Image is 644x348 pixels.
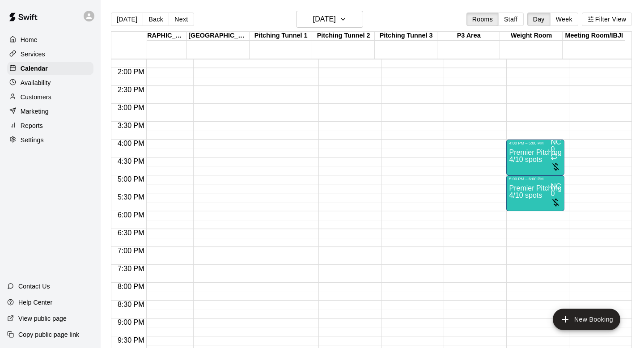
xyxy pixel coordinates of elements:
span: 5:00 PM [115,175,147,183]
p: Reports [21,121,43,130]
span: 7:00 PM [115,247,147,255]
span: 8:00 PM [115,283,147,290]
button: Rooms [466,13,499,26]
button: add [553,309,620,330]
p: Availability [21,78,51,87]
span: 4/10 spots filled [509,156,542,163]
p: Calendar [21,64,48,73]
p: View public page [18,314,67,323]
span: 4/10 spots filled [509,191,542,199]
span: 7:30 PM [115,265,147,272]
button: Back [143,13,169,26]
div: 4:00 PM – 5:00 PM [509,141,562,145]
span: 3:00 PM [115,104,147,111]
div: [GEOGRAPHIC_DATA] [187,32,250,40]
svg: No customers have paid [551,197,561,208]
span: 5:30 PM [115,193,147,201]
button: Filter View [582,13,632,26]
div: 5:00 PM – 6:00 PM: Premier Pitching - Weight Room [506,175,564,211]
span: 4:00 PM [115,140,147,147]
div: Neal Cotts [551,183,561,190]
button: Week [550,13,578,26]
div: [GEOGRAPHIC_DATA] [124,32,187,40]
span: 2:00 PM [115,68,147,76]
p: Services [21,50,45,59]
p: Help Center [18,298,52,307]
span: Neal Cotts [551,139,561,153]
div: 5:00 PM – 6:00 PM [509,177,562,181]
p: Copy public page link [18,330,79,339]
span: 9:30 PM [115,336,147,344]
p: Customers [21,93,51,102]
span: Recurring event [551,154,558,161]
span: 0 [551,145,555,153]
svg: No customers have paid [551,161,561,172]
div: Weight Room [500,32,563,40]
div: Pitching Tunnel 1 [250,32,312,40]
span: Neal Cotts [551,183,561,197]
div: P3 Area [437,32,500,40]
span: NC [551,138,561,146]
div: Pitching Tunnel 3 [375,32,437,40]
span: 6:00 PM [115,211,147,219]
span: NC [551,182,561,190]
button: Staff [498,13,524,26]
p: Home [21,35,38,44]
div: Meeting Room/IBJI [563,32,625,40]
span: 0 [551,190,555,197]
button: Next [169,13,194,26]
p: Marketing [21,107,49,116]
p: Contact Us [18,282,50,291]
div: Neal Cotts [551,139,561,146]
span: 3:30 PM [115,122,147,129]
button: Day [527,13,551,26]
p: Settings [21,136,44,144]
span: 8:30 PM [115,301,147,308]
span: 4:30 PM [115,157,147,165]
h6: [DATE] [313,13,336,25]
span: 9:00 PM [115,318,147,326]
span: 2:30 PM [115,86,147,93]
div: 4:00 PM – 5:00 PM: Premier Pitching - Weight Room [506,140,564,175]
span: 6:30 PM [115,229,147,237]
button: [DATE] [111,13,143,26]
div: Pitching Tunnel 2 [312,32,375,40]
